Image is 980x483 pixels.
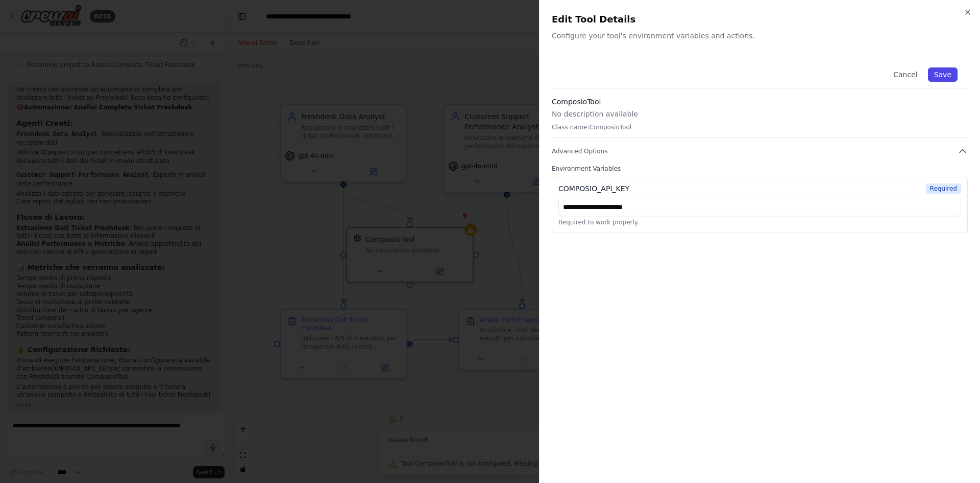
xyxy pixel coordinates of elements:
[552,31,968,41] p: Configure your tool's environment variables and actions.
[928,67,958,82] button: Save
[552,165,968,173] label: Environment Variables
[926,183,961,194] span: Required
[552,146,968,156] button: Advanced Options
[552,12,968,27] h2: Edit Tool Details
[558,183,629,194] div: COMPOSIO_API_KEY
[552,147,607,155] span: Advanced Options
[552,123,968,131] p: Class name: ComposioTool
[552,109,968,119] p: No description available
[558,218,961,226] p: Required to work properly.
[552,97,968,107] h3: ComposioTool
[887,67,923,82] button: Cancel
